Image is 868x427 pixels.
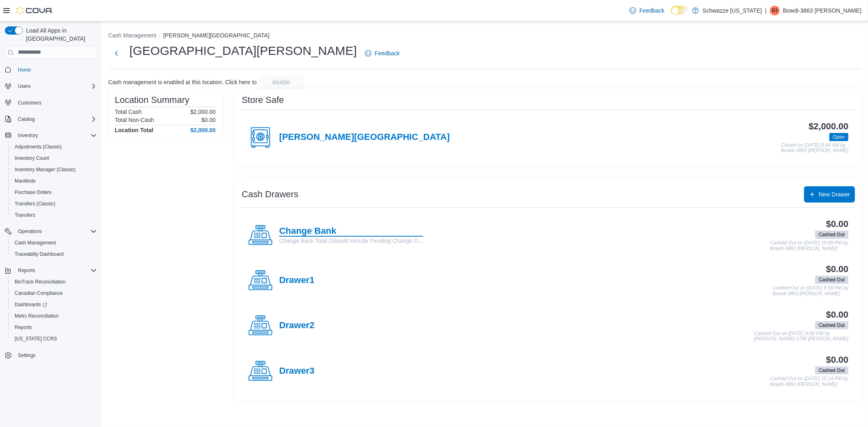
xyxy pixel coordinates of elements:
p: Cashed Out on [DATE] 9:58 PM by [PERSON_NAME]-1748 [PERSON_NAME] [754,331,848,342]
a: Transfers (Classic) [11,199,59,209]
span: [US_STATE] CCRS [15,335,57,342]
span: Washington CCRS [11,334,97,344]
span: Users [18,83,31,89]
button: Inventory Manager (Classic) [8,164,100,175]
p: Cashed Out on [DATE] 9:58 PM by Bowdi-3863 [PERSON_NAME] [773,285,848,296]
p: Cash management is enabled at this location. Click here to [108,79,257,85]
button: Reports [8,322,100,333]
span: Feedback [375,49,400,57]
span: Traceabilty Dashboard [11,249,97,259]
h6: Total Non-Cash [115,117,154,123]
span: Inventory [15,131,97,140]
span: Cashed Out [815,276,848,284]
a: Canadian Compliance [11,288,66,298]
h1: [GEOGRAPHIC_DATA][PERSON_NAME] [129,43,357,59]
h3: Store Safe [242,95,284,105]
button: Metrc Reconciliation [8,310,100,322]
button: Catalog [15,114,38,124]
h3: $0.00 [826,219,848,229]
span: Home [18,67,31,73]
p: | [765,6,767,15]
span: Canadian Compliance [11,288,97,298]
span: Canadian Compliance [15,290,63,296]
button: New Drawer [804,186,855,203]
button: BioTrack Reconciliation [8,276,100,288]
button: Reports [2,265,100,276]
h4: Change Bank [279,226,423,237]
button: Customers [2,97,100,109]
button: disable [258,76,304,89]
h4: Drawer3 [279,366,315,377]
span: Adjustments (Classic) [15,144,62,150]
span: Inventory Manager (Classic) [11,165,97,174]
span: Open [829,133,848,141]
button: Adjustments (Classic) [8,141,100,152]
span: Cash Management [15,240,56,246]
h3: $2,000.00 [809,122,848,131]
a: Home [15,65,34,75]
a: Reports [11,322,35,332]
span: Purchase Orders [11,187,97,197]
input: Dark Mode [671,6,688,15]
img: Cova [16,7,53,15]
span: Metrc Reconciliation [15,313,59,319]
span: Users [15,81,97,91]
button: Users [2,81,100,92]
button: Home [2,64,100,76]
a: Customers [15,98,45,108]
span: Cashed Out [815,321,848,329]
span: Cashed Out [815,231,848,239]
h3: $0.00 [826,355,848,365]
span: Home [15,65,97,75]
h4: Drawer2 [279,320,315,331]
span: Operations [18,228,42,235]
h3: Location Summary [115,95,189,105]
button: Transfers [8,209,100,221]
span: Traceabilty Dashboard [15,251,63,257]
span: Manifests [15,178,35,184]
span: Reports [11,322,97,332]
p: $0.00 [201,117,216,123]
button: Operations [2,226,100,237]
span: BioTrack Reconciliation [11,277,97,287]
span: Customers [15,98,97,108]
button: Inventory Count [8,152,100,164]
p: $2,000.00 [190,109,216,115]
h4: Drawer1 [279,275,315,286]
button: Canadian Compliance [8,288,100,299]
button: [US_STATE] CCRS [8,333,100,344]
span: Manifests [11,176,97,186]
button: Operations [15,227,45,236]
span: Inventory Count [11,153,97,163]
a: Dashboards [8,299,100,310]
button: Next [108,45,125,61]
span: B3 [772,6,778,15]
nav: An example of EuiBreadcrumbs [108,31,861,41]
span: Operations [15,227,97,236]
a: Cash Management [11,238,59,248]
a: Feedback [362,45,403,61]
a: [US_STATE] CCRS [11,334,60,344]
span: Settings [15,350,97,360]
button: [PERSON_NAME][GEOGRAPHIC_DATA] [163,32,269,39]
h3: Cash Drawers [242,190,298,199]
button: Catalog [2,113,100,125]
span: Cashed Out [819,276,845,283]
h3: $0.00 [826,264,848,274]
div: Bowdi-3863 Thompson [770,6,780,15]
button: Transfers (Classic) [8,198,100,209]
span: Transfers [15,212,35,218]
h3: $0.00 [826,310,848,320]
a: Inventory Manager (Classic) [11,165,79,174]
p: Closed on [DATE] 8:44 AM by Bowdi-3863 [PERSON_NAME] [781,143,848,154]
a: Metrc Reconciliation [11,311,62,321]
span: Transfers (Classic) [11,199,97,209]
a: Dashboards [11,300,50,309]
span: Open [833,133,845,141]
button: Users [15,81,34,91]
a: Settings [15,351,39,360]
a: Transfers [11,210,38,220]
span: Reports [15,266,97,275]
nav: Complex example [5,61,97,383]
